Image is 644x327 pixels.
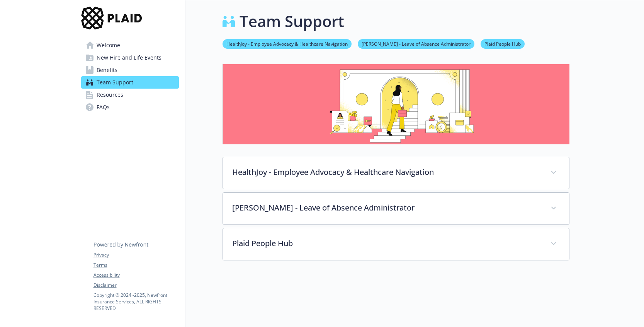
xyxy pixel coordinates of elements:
a: Privacy [93,252,178,259]
div: HealthJoy - Employee Advocacy & Healthcare Navigation [223,157,569,189]
span: Welcome [97,39,120,51]
a: HealthJoy - Employee Advocacy & Healthcare Navigation [223,40,352,47]
a: Plaid People Hub [481,40,525,47]
a: Resources [81,89,179,101]
span: Benefits [97,64,117,76]
a: Team Support [81,76,179,89]
a: Accessibility [93,272,178,279]
a: New Hire and Life Events [81,51,179,64]
span: FAQs [97,101,110,113]
p: Copyright © 2024 - 2025 , Newfront Insurance Services, ALL RIGHTS RESERVED [93,292,178,312]
a: Welcome [81,39,179,51]
a: [PERSON_NAME] - Leave of Absence Administrator [358,40,474,47]
img: team support page banner [223,64,569,144]
span: New Hire and Life Events [97,51,161,64]
a: FAQs [81,101,179,113]
div: [PERSON_NAME] - Leave of Absence Administrator [223,193,569,224]
div: Plaid People Hub [223,228,569,260]
a: Benefits [81,64,179,76]
p: HealthJoy - Employee Advocacy & Healthcare Navigation [232,166,541,178]
span: Resources [97,89,123,101]
p: [PERSON_NAME] - Leave of Absence Administrator [232,202,541,214]
p: Plaid People Hub [232,238,541,249]
span: Team Support [97,76,133,89]
a: Disclaimer [93,282,178,289]
h1: Team Support [240,10,344,33]
a: Terms [93,262,178,269]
